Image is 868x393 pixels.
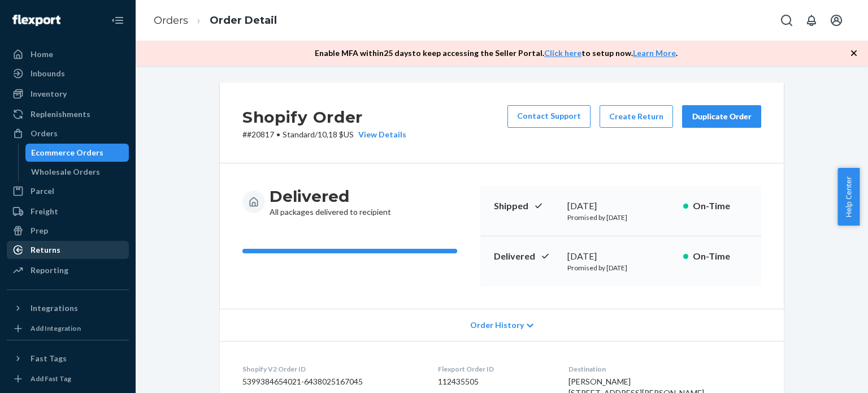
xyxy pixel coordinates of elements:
[567,213,674,222] p: Promised by [DATE]
[7,241,129,259] a: Returns
[633,48,676,58] a: Learn More
[7,372,129,386] a: Add Fast Tag
[31,244,60,256] div: Returns
[106,9,129,32] button: Close Navigation
[494,200,558,213] p: Shipped
[31,265,68,276] div: Reporting
[507,105,591,128] a: Contact Support
[7,322,129,335] a: Add Integration
[775,9,798,32] button: Open Search Box
[283,129,315,139] span: Standard
[692,111,752,122] div: Duplicate Order
[25,163,129,181] a: Wholesale Orders
[31,323,81,333] div: Add Integration
[145,4,286,37] ol: breadcrumbs
[242,364,420,374] dt: Shopify V2 Order ID
[270,186,391,218] div: All packages delivered to recipient
[7,222,129,240] a: Prep
[31,303,78,314] div: Integrations
[7,124,129,142] a: Orders
[270,186,391,206] h3: Delivered
[7,202,129,221] a: Freight
[210,14,277,27] a: Order Detail
[31,374,71,383] div: Add Fast Tag
[693,200,748,213] p: On-Time
[470,319,524,331] span: Order History
[242,129,406,140] p: # #20817 / 10,18 $US
[31,49,53,60] div: Home
[568,364,761,374] dt: Destination
[7,299,129,317] button: Integrations
[693,250,748,263] p: On-Time
[354,129,406,140] button: View Details
[31,225,48,236] div: Prep
[837,168,860,226] button: Help Center
[31,206,58,217] div: Freight
[276,129,280,139] span: •
[7,45,129,63] a: Home
[567,250,674,263] div: [DATE]
[7,182,129,200] a: Parcel
[154,14,188,27] a: Orders
[25,144,129,162] a: Ecommerce Orders
[31,185,54,197] div: Parcel
[682,105,761,128] button: Duplicate Order
[31,109,90,120] div: Replenishments
[567,263,674,273] p: Promised by [DATE]
[31,166,100,178] div: Wholesale Orders
[800,9,823,32] button: Open notifications
[438,364,551,374] dt: Flexport Order ID
[242,376,420,387] dd: 5399384654021-6438025167045
[31,353,67,364] div: Fast Tags
[494,250,558,263] p: Delivered
[825,9,848,32] button: Open account menu
[12,15,60,26] img: Flexport logo
[31,147,103,158] div: Ecommerce Orders
[7,64,129,83] a: Inbounds
[31,128,58,139] div: Orders
[567,200,674,213] div: [DATE]
[7,85,129,103] a: Inventory
[7,349,129,368] button: Fast Tags
[242,105,406,129] h2: Shopify Order
[31,88,67,100] div: Inventory
[438,376,551,387] dd: 112435505
[544,48,581,58] a: Click here
[600,105,673,128] button: Create Return
[7,105,129,123] a: Replenishments
[315,47,678,59] p: Enable MFA within 25 days to keep accessing the Seller Portal. to setup now. .
[7,261,129,279] a: Reporting
[31,68,65,79] div: Inbounds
